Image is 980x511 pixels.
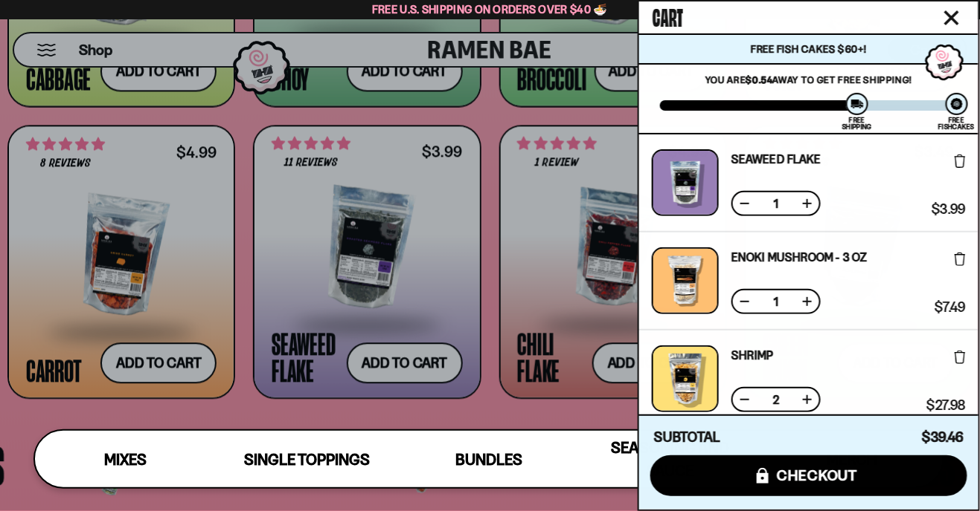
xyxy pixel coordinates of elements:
[372,2,608,16] span: Free U.S. Shipping on Orders over $40 🍜
[217,431,398,487] a: Single Toppings
[455,450,522,469] span: Bundles
[764,296,788,307] span: 1
[244,450,370,469] span: Single Toppings
[751,42,866,56] span: Free Fish Cakes $60+!
[764,394,788,406] span: 2
[611,438,729,480] span: Seasoning and Sauce
[935,301,966,314] span: $7.49
[938,117,975,130] div: Free Fishcakes
[580,431,761,487] a: Seasoning and Sauce
[104,450,147,469] span: Mixes
[777,467,858,484] span: checkout
[842,117,871,130] div: Free Shipping
[660,74,958,85] p: You are away to get Free Shipping!
[941,7,963,29] button: Close cart
[650,455,967,496] button: checkout
[654,430,720,445] h4: Subtotal
[764,198,788,209] span: 1
[653,1,683,30] span: Cart
[746,74,772,85] strong: $0.54
[35,431,217,487] a: Mixes
[922,429,964,446] span: $39.46
[932,203,966,216] span: $3.99
[731,349,774,361] a: Shrimp
[927,399,966,412] span: $27.98
[731,153,821,165] a: Seaweed Flake
[731,251,867,263] a: Enoki Mushroom - 3 OZ
[398,431,580,487] a: Bundles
